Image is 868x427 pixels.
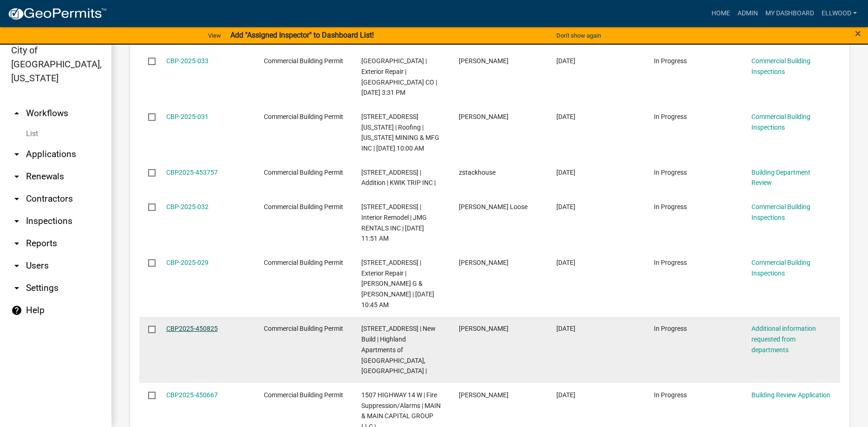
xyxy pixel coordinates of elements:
span: 1700 MINNESOTA ST N | Roofing | MINNESOTA MINING & MFG INC | 08/05/2025 10:00 AM [361,113,439,152]
a: CBP-2025-029 [166,259,209,266]
span: 07/23/2025 [556,169,575,176]
a: CBP-2025-033 [166,57,209,65]
span: Commercial Building Permit [264,169,343,176]
i: arrow_drop_up [11,108,22,119]
i: arrow_drop_down [11,216,22,227]
span: Commercial Building Permit [264,57,343,65]
strong: Add "Assigned Inspector" to Dashboard List! [230,31,374,39]
a: My Dashboard [762,5,818,22]
a: Commercial Building Inspections [751,203,810,221]
i: arrow_drop_down [11,260,22,271]
span: Kristi Andersen Loose [459,203,528,210]
span: 07/31/2025 [556,113,575,120]
span: In Progress [654,259,687,266]
span: zstackhouse [459,169,496,176]
span: 1400 6TH ST N | New Build | Highland Apartments of New Ulm, LLLP | [361,325,436,374]
a: Commercial Building Inspections [751,113,810,131]
span: Commercial Building Permit [264,113,343,120]
span: In Progress [654,391,687,399]
span: 07/16/2025 [556,391,575,399]
i: arrow_drop_down [11,149,22,160]
span: Jennifer Prestwich [459,391,509,399]
a: Building Review Application [751,391,830,399]
a: Additional information requested from departments [751,325,816,354]
button: Don't show again [553,28,605,43]
span: In Progress [654,325,687,332]
a: CBP2025-450667 [166,391,218,399]
button: Close [855,28,861,39]
span: In Progress [654,203,687,210]
a: Building Department Review [751,169,810,187]
span: 07/22/2025 [556,203,575,210]
a: View [204,28,225,43]
span: Commercial Building Permit [264,203,343,210]
span: 1 STATE ST N | Exterior Repair | STATE STREET THEATER CO | 08/05/2025 3:31 PM [361,57,437,96]
span: 07/16/2025 [556,325,575,332]
a: Home [708,5,734,22]
span: In Progress [654,57,687,65]
span: Commercial Building Permit [264,259,343,266]
a: Admin [734,5,762,22]
a: CBP-2025-031 [166,113,209,120]
span: Commercial Building Permit [264,325,343,332]
span: 08/04/2025 [556,57,575,65]
i: arrow_drop_down [11,282,22,294]
i: help [11,305,22,316]
a: Commercial Building Inspections [751,259,810,277]
span: × [855,27,861,40]
a: CBP-2025-032 [166,203,209,210]
span: Doug [459,57,509,65]
span: Randy Poehler [459,259,509,266]
span: 07/22/2025 [556,259,575,266]
span: 120 3RD ST N | Interior Remodel | JMG RENTALS INC | 08/05/2025 11:51 AM [361,203,427,242]
span: Zac Rosenow [459,325,509,332]
span: In Progress [654,113,687,120]
span: 410 1ST ST S | Exterior Repair | RANDALL G & BARBARA J POEHLER | 07/22/2025 10:45 AM [361,259,434,309]
a: CBP2025-450825 [166,325,218,332]
i: arrow_drop_down [11,193,22,204]
span: 1601 BROADWAY ST N | Addition | KWIK TRIP INC | [361,169,436,187]
i: arrow_drop_down [11,171,22,182]
a: Ellwood [818,5,861,22]
i: arrow_drop_down [11,238,22,249]
span: Danny Boyle [459,113,509,120]
span: Commercial Building Permit [264,391,343,399]
span: In Progress [654,169,687,176]
a: CBP2025-453757 [166,169,218,176]
a: Commercial Building Inspections [751,57,810,75]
